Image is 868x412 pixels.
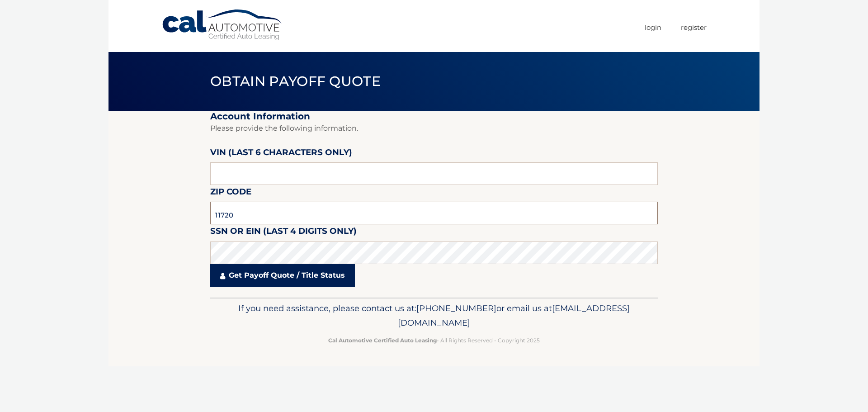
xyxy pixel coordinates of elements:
[210,264,355,287] a: Get Payoff Quote / Title Status
[210,185,251,202] label: Zip Code
[416,303,496,313] span: [PHONE_NUMBER]
[210,224,357,241] label: SSN or EIN (last 4 digits only)
[681,20,707,35] a: Register
[210,122,658,135] p: Please provide the following information.
[210,111,658,122] h2: Account Information
[161,9,283,41] a: Cal Automotive
[645,20,661,35] a: Login
[216,336,652,345] p: - All Rights Reserved - Copyright 2025
[328,337,437,344] strong: Cal Automotive Certified Auto Leasing
[216,301,652,330] p: If you need assistance, please contact us at: or email us at
[210,146,352,162] label: VIN (last 6 characters only)
[210,73,381,90] span: Obtain Payoff Quote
